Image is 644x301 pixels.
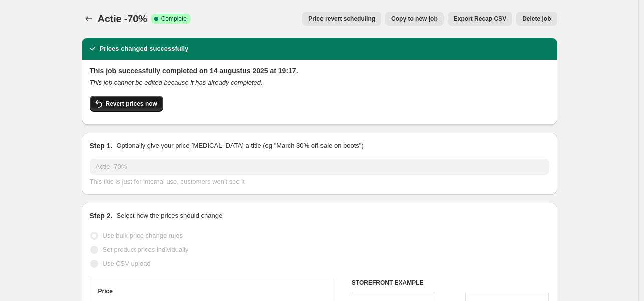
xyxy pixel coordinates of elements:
[90,141,113,151] h2: Step 1.
[352,279,549,287] h6: STOREFRONT EXAMPLE
[448,12,512,26] button: Export Recap CSV
[90,178,245,185] span: This title is just for internal use, customers won't see it
[106,100,157,108] span: Revert prices now
[103,246,189,253] span: Set product prices individually
[100,44,189,54] h2: Prices changed successfully
[98,287,113,295] h3: Price
[454,15,506,23] span: Export Recap CSV
[90,96,163,112] button: Revert prices now
[522,15,551,23] span: Delete job
[103,260,151,267] span: Use CSV upload
[116,141,363,151] p: Optionally give your price [MEDICAL_DATA] a title (eg "March 30% off sale on boots")
[116,211,222,221] p: Select how the prices should change
[161,15,187,23] span: Complete
[90,211,113,221] h2: Step 2.
[82,12,96,26] button: Price change jobs
[308,15,375,23] span: Price revert scheduling
[103,232,183,239] span: Use bulk price change rules
[302,12,381,26] button: Price revert scheduling
[90,159,549,175] input: 30% off holiday sale
[98,13,147,24] span: Actie -70%
[391,15,438,23] span: Copy to new job
[385,12,444,26] button: Copy to new job
[90,66,549,76] h2: This job successfully completed on 14 augustus 2025 at 19:17.
[90,79,263,86] i: This job cannot be edited because it has already completed.
[516,12,557,26] button: Delete job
